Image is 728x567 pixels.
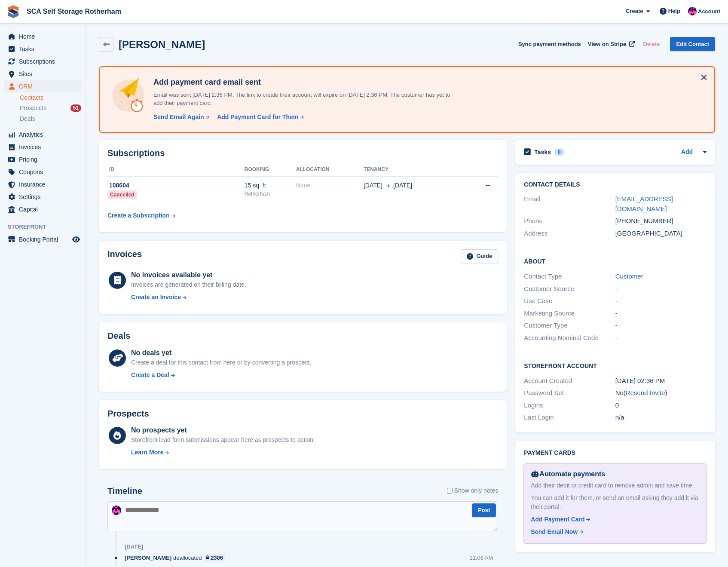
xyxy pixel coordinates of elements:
[531,493,699,512] div: You can add it for them, or send an email asking they add it via their portal.
[615,376,707,386] div: [DATE] 02:36 PM
[20,94,81,102] a: Contacts
[71,234,81,245] a: Preview store
[19,191,70,203] span: Settings
[131,425,315,435] div: No prospects yet
[688,7,697,15] img: Sam Chapman
[217,113,298,122] div: Add Payment Card for Them
[245,181,296,190] div: 15 sq. ft
[131,280,246,289] div: Invoices are generated on their billing date.
[670,37,715,51] a: Edit Contact
[214,113,305,122] a: Add Payment Card for Them
[211,554,223,562] div: 2306
[19,153,70,166] span: Pricing
[4,55,81,67] a: menu
[7,5,20,18] img: stora-icon-8386f47178a22dfd0bd8f6a31ec36ba5ce8667c1dd55bd0f319d3a0aa187defe.svg
[107,409,149,419] h2: Prospects
[4,68,81,80] a: menu
[107,148,498,158] h2: Subscriptions
[19,233,70,245] span: Booking Portal
[524,309,615,319] div: Marketing Source
[107,190,137,199] div: Cancelled
[19,166,70,178] span: Coupons
[626,389,665,396] a: Resend Invite
[447,486,453,495] input: Show only notes
[531,481,699,490] div: Add their debit or credit card to remove admin and save time.
[524,321,615,331] div: Customer Type
[131,293,181,302] div: Create an Invoice
[19,178,70,190] span: Insurance
[125,554,229,562] div: deallocated
[19,141,70,153] span: Invoices
[698,7,720,16] span: Account
[364,181,382,190] span: [DATE]
[107,331,130,341] h2: Deals
[125,554,171,562] span: [PERSON_NAME]
[531,527,578,536] div: Send Email Now
[8,223,86,231] span: Storefront
[524,413,615,423] div: Last Login
[524,181,707,188] h2: Contact Details
[70,104,81,112] div: 51
[524,376,615,386] div: Account Created
[534,148,551,156] h2: Tasks
[107,163,245,177] th: ID
[153,113,204,122] div: Send Email Again
[131,358,311,367] div: Create a deal for this contact from here or by converting a prospect.
[364,163,462,177] th: Tenancy
[23,4,125,18] a: SCA Self Storage Rotherham
[4,191,81,203] a: menu
[524,296,615,306] div: Use Case
[19,80,70,92] span: CRM
[107,208,175,224] a: Create a Subscription
[4,233,81,245] a: menu
[131,348,311,358] div: No deals yet
[110,77,147,114] img: add-payment-card-4dbda4983b697a7845d177d07a5d71e8a16f1ec00487972de202a45f1e8132f5.svg
[615,296,707,306] div: -
[615,413,707,423] div: n/a
[20,114,81,123] a: Deals
[681,147,693,157] a: Add
[20,104,81,113] a: Prospects 51
[447,486,499,495] label: Show only notes
[19,203,70,215] span: Capital
[131,448,163,457] div: Learn More
[4,203,81,215] a: menu
[615,388,707,398] div: No
[19,55,70,67] span: Subscriptions
[131,293,246,302] a: Create an Invoice
[615,229,707,239] div: [GEOGRAPHIC_DATA]
[107,211,170,220] div: Create a Subscription
[107,249,142,264] h2: Invoices
[524,272,615,282] div: Contact Type
[524,257,707,265] h2: About
[524,194,615,214] div: Email
[615,273,643,280] a: Customer
[150,77,451,87] h4: Add payment card email sent
[4,141,81,153] a: menu
[20,115,35,123] span: Deals
[19,129,70,141] span: Analytics
[531,515,584,524] div: Add Payment Card
[524,333,615,343] div: Accounting Nominal Code
[469,554,493,562] div: 11:06 AM
[518,37,581,51] button: Sync payment methods
[524,361,707,370] h2: Storefront Account
[524,450,707,457] h2: Payment cards
[615,321,707,331] div: -
[107,486,142,496] h2: Timeline
[4,129,81,141] a: menu
[4,31,81,43] a: menu
[639,37,663,51] button: Delete
[615,195,673,212] a: [EMAIL_ADDRESS][DOMAIN_NAME]
[4,43,81,55] a: menu
[472,503,496,518] button: Post
[524,401,615,411] div: Logins
[4,178,81,190] a: menu
[615,333,707,343] div: -
[626,7,643,15] span: Create
[461,249,499,264] a: Guide
[4,80,81,92] a: menu
[112,506,121,515] img: Sam Chapman
[584,37,636,51] a: View on Stripe
[588,40,626,49] span: View on Stripe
